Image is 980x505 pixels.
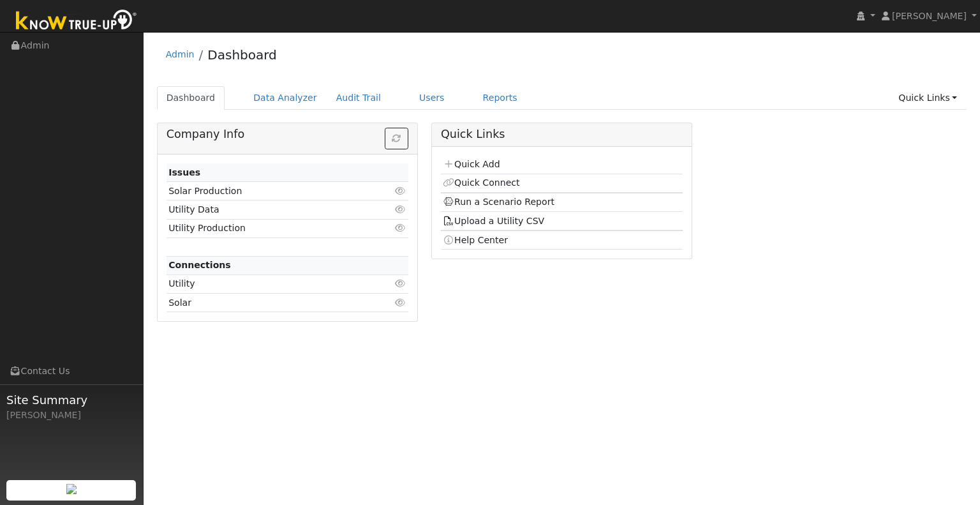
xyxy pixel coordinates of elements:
[167,294,369,312] td: Solar
[6,409,137,422] div: [PERSON_NAME]
[168,260,231,270] strong: Connections
[167,219,369,237] td: Utility Production
[441,128,683,141] h5: Quick Links
[168,167,200,177] strong: Issues
[395,205,406,214] i: Click to view
[443,159,500,169] a: Quick Add
[167,275,369,293] td: Utility
[443,216,544,226] a: Upload a Utility CSV
[157,86,225,110] a: Dashboard
[443,235,508,245] a: Help Center
[443,177,519,188] a: Quick Connect
[889,86,967,110] a: Quick Links
[327,86,390,110] a: Audit Trail
[395,223,406,232] i: Click to view
[244,86,327,110] a: Data Analyzer
[66,484,77,494] img: retrieve
[395,298,406,307] i: Click to view
[167,182,369,200] td: Solar Production
[10,7,144,36] img: Know True-Up
[443,197,554,207] a: Run a Scenario Report
[395,279,406,288] i: Click to view
[167,200,369,219] td: Utility Data
[410,86,454,110] a: Users
[166,49,195,59] a: Admin
[167,128,408,141] h5: Company Info
[892,11,967,21] span: [PERSON_NAME]
[6,391,137,409] span: Site Summary
[473,86,527,110] a: Reports
[395,186,406,195] i: Click to view
[207,47,277,63] a: Dashboard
